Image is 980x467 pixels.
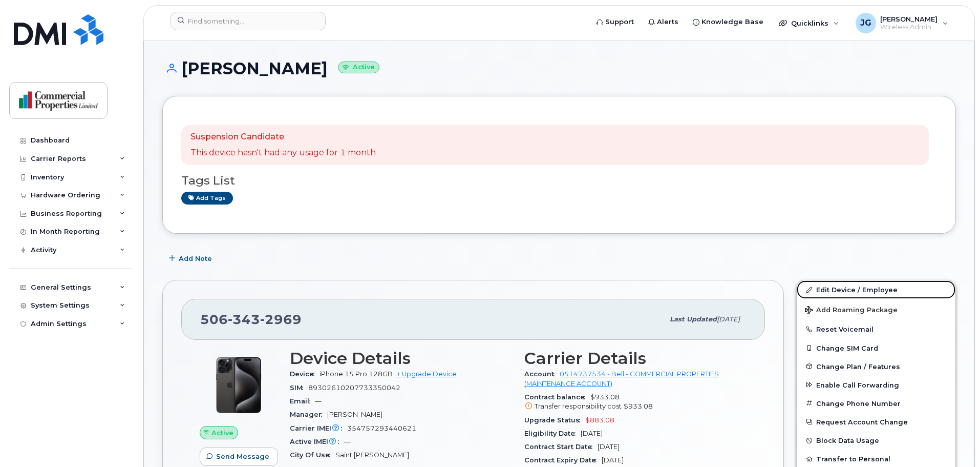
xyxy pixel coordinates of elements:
[524,416,585,424] span: Upgrade Status
[797,431,955,450] button: Block Data Usage
[598,443,620,451] span: [DATE]
[816,381,899,389] span: Enable Call Forwarding
[327,411,382,418] span: [PERSON_NAME]
[290,451,335,459] span: City Of Use
[290,424,347,432] span: Carrier IMEI
[181,192,233,205] a: Add tags
[319,370,393,378] span: iPhone 15 Pro 128GB
[208,354,269,416] img: iPhone_15_Pro_Black.png
[162,249,221,268] button: Add Note
[535,402,622,410] span: Transfer responsibility cost
[347,424,416,432] span: 354757293440621
[797,376,955,394] button: Enable Call Forwarding
[797,280,955,299] a: Edit Device / Employee
[524,370,719,387] a: 0514737534 - Bell - COMMERCIAL PROPERTIES (MAINTENANCE ACCOUNT)
[290,397,315,405] span: Email
[524,393,590,401] span: Contract balance
[816,362,900,370] span: Change Plan / Features
[797,339,955,357] button: Change SIM Card
[290,438,344,445] span: Active IMEI
[338,62,379,73] small: Active
[670,315,717,323] span: Last updated
[228,312,260,327] span: 343
[335,451,409,459] span: Saint [PERSON_NAME]
[524,370,560,378] span: Account
[308,384,400,392] span: 89302610207733350042
[290,384,308,392] span: SIM
[181,174,937,187] h3: Tags List
[190,131,376,143] p: Suspension Candidate
[290,411,327,418] span: Manager
[524,393,747,412] span: $933.08
[717,315,740,323] span: [DATE]
[524,349,747,368] h3: Carrier Details
[797,394,955,413] button: Change Phone Number
[602,456,624,464] span: [DATE]
[524,430,581,437] span: Eligibility Date
[581,430,603,437] span: [DATE]
[805,306,898,316] span: Add Roaming Package
[179,254,212,263] span: Add Note
[624,402,653,410] span: $933.08
[524,443,598,451] span: Contract Start Date
[524,456,602,464] span: Contract Expiry Date
[216,452,269,461] span: Send Message
[200,448,278,466] button: Send Message
[200,312,302,327] span: 506
[315,397,322,405] span: —
[397,370,457,378] a: + Upgrade Device
[290,349,512,368] h3: Device Details
[290,370,319,378] span: Device
[211,428,233,438] span: Active
[344,438,351,445] span: —
[797,413,955,431] button: Request Account Change
[260,312,302,327] span: 2969
[190,147,376,159] p: This device hasn't had any usage for 1 month
[797,299,955,320] button: Add Roaming Package
[585,416,614,424] span: $883.08
[162,59,956,77] h1: [PERSON_NAME]
[797,357,955,376] button: Change Plan / Features
[797,320,955,338] button: Reset Voicemail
